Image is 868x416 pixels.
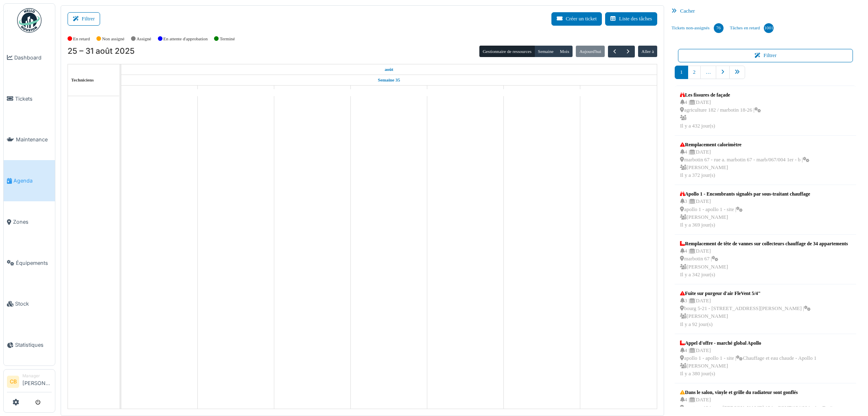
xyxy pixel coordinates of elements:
button: Précédent [608,46,621,57]
a: 26 août 2025 [226,86,246,96]
button: Créer un ticket [551,12,602,26]
a: Fuite sur purgeur d'air FleVent 5/4" 3 |[DATE] bourg 5-21 - [STREET_ADDRESS][PERSON_NAME] | [PERS... [678,288,813,330]
div: 4 | [DATE] marbotin 67 | [PERSON_NAME] Il y a 342 jour(s) [680,247,848,279]
a: Maintenance [4,119,55,161]
div: Remplacement de tête de vannes sur collecteurs chauffage de 34 appartements [680,240,848,247]
button: Mois [557,46,573,57]
div: 3 | [DATE] apollo 1 - apollo 1 - site | [PERSON_NAME] Il y a 369 jour(s) [680,198,810,229]
div: 4 | [DATE] apollo 1 - apollo 1 - site | Chauffage et eau chaude - Apollo 1 [PERSON_NAME] Il y a 3... [680,347,816,378]
div: 4 | [DATE] agriculture 182 / marbotin 18-26 | Il y a 432 jour(s) [680,99,761,130]
div: Remplacement calorimètre [680,141,809,148]
a: 25 août 2025 [151,86,168,96]
a: 29 août 2025 [457,86,474,96]
label: En retard [73,35,90,42]
a: Tickets non-assignés [668,17,726,39]
div: Appel d'offre - marché global Apollo [680,339,816,347]
img: Badge_color-CXgf-gQk.svg [17,8,42,33]
a: Apollo 1 - Encombrants signalés par sous-traitant chauffage 3 |[DATE] apollo 1 - apollo 1 - site ... [678,188,812,231]
a: Tickets [4,78,55,119]
a: 28 août 2025 [380,86,398,96]
button: Liste des tâches [605,12,657,26]
span: Statistiques [15,341,52,349]
label: Non assigné [102,35,125,42]
span: Dashboard [14,54,52,62]
a: 1 [675,66,688,79]
div: Cacher [668,5,863,17]
a: 27 août 2025 [303,86,321,96]
a: 30 août 2025 [533,86,551,96]
div: Manager [22,373,52,379]
div: 4 | [DATE] marbotin 67 - rue a. marbotin 67 - marb/067/004 1er - b | [PERSON_NAME] Il y a 372 jou... [680,148,809,180]
a: Stock [4,284,55,325]
div: Dans le salon, vinyle et grille du radiateur sont gonflés [680,389,851,396]
div: Les fissures de façade [680,91,761,99]
a: … [700,66,716,79]
div: Apollo 1 - Encombrants signalés par sous-traitant chauffage [680,190,810,198]
a: Remplacement de tête de vannes sur collecteurs chauffage de 34 appartements 4 |[DATE] marbotin 67... [678,238,850,281]
div: 3 | [DATE] bourg 5-21 - [STREET_ADDRESS][PERSON_NAME] | [PERSON_NAME] Il y a 92 jour(s) [680,297,811,328]
label: Terminé [220,35,235,42]
label: Assigné [137,35,151,42]
a: Remplacement calorimètre 4 |[DATE] marbotin 67 - rue a. marbotin 67 - marb/067/004 1er - b | [PER... [678,139,811,182]
span: Techniciens [71,77,94,82]
a: Équipements [4,242,55,284]
div: Fuite sur purgeur d'air FleVent 5/4" [680,290,811,297]
a: 25 août 2025 [383,64,395,75]
a: Zones [4,201,55,242]
a: Appel d'offre - marché global Apollo 4 |[DATE] apollo 1 - apollo 1 - site |Chauffage et eau chaud... [678,337,818,380]
li: [PERSON_NAME] [22,373,52,390]
a: Les fissures de façade 4 |[DATE] agriculture 182 / marbotin 18-26 | Il y a 432 jour(s) [678,89,763,132]
span: Agenda [13,177,52,185]
a: CB Manager[PERSON_NAME] [7,373,52,392]
a: Statistiques [4,324,55,365]
button: Filtrer [68,12,100,26]
button: Gestionnaire de ressources [479,46,535,57]
button: Filtrer [678,49,853,62]
a: Agenda [4,160,55,201]
span: Stock [15,300,52,308]
label: En attente d'approbation [163,35,208,42]
div: 76 [714,23,724,33]
div: 1001 [764,23,774,33]
a: Dashboard [4,37,55,78]
button: Aujourd'hui [576,46,604,57]
button: Semaine [534,46,557,57]
span: Tickets [15,95,52,103]
li: CB [7,376,19,388]
span: Zones [13,218,52,226]
h2: 25 – 31 août 2025 [68,46,135,56]
button: Aller à [638,46,657,57]
span: Équipements [16,259,52,267]
button: Suivant [621,46,634,57]
a: 2 [688,66,701,79]
a: Semaine 35 [376,75,402,85]
a: 31 août 2025 [609,86,627,96]
nav: pager [675,66,856,86]
a: Tâches en retard [727,17,777,39]
span: Maintenance [16,136,52,143]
